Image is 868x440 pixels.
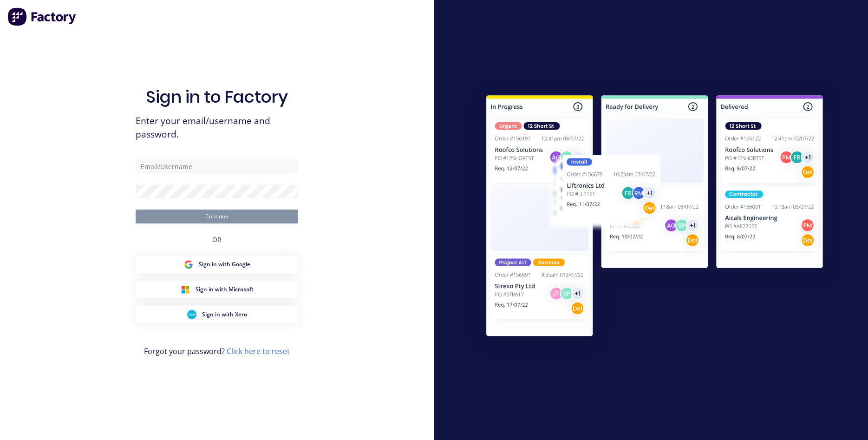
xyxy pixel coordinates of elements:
span: Sign in with Microsoft [196,285,254,294]
input: Email/Username [136,159,298,173]
span: Enter your email/username and password. [136,114,298,141]
span: Sign in with Xero [202,310,247,319]
div: OR [212,223,222,256]
img: Xero Sign in [187,310,196,319]
span: Forgot your password? [144,346,290,357]
img: Google Sign in [184,260,193,269]
button: Microsoft Sign inSign in with Microsoft [136,281,298,298]
img: Factory [7,7,77,26]
button: Continue [136,210,298,223]
img: Sign in [466,77,843,358]
button: Google Sign inSign in with Google [136,256,298,273]
a: Click here to reset [227,346,290,356]
h1: Sign in to Factory [146,87,288,107]
img: Microsoft Sign in [181,285,190,294]
button: Xero Sign inSign in with Xero [136,306,298,323]
span: Sign in with Google [199,260,250,269]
